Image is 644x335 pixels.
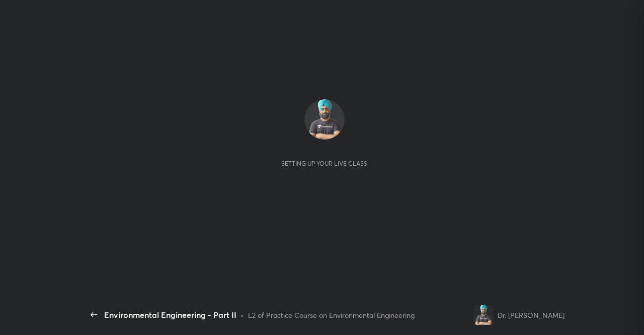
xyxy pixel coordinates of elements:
[498,310,565,320] div: Dr. [PERSON_NAME]
[248,310,415,320] div: L2 of Practice Course on Environmental Engineering
[240,310,244,320] div: •
[304,99,345,140] img: 9d3c740ecb1b4446abd3172a233dfc7b.png
[281,160,367,167] div: Setting up your live class
[104,309,236,321] div: Environmental Engineering - Part II
[473,305,494,325] img: 9d3c740ecb1b4446abd3172a233dfc7b.png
